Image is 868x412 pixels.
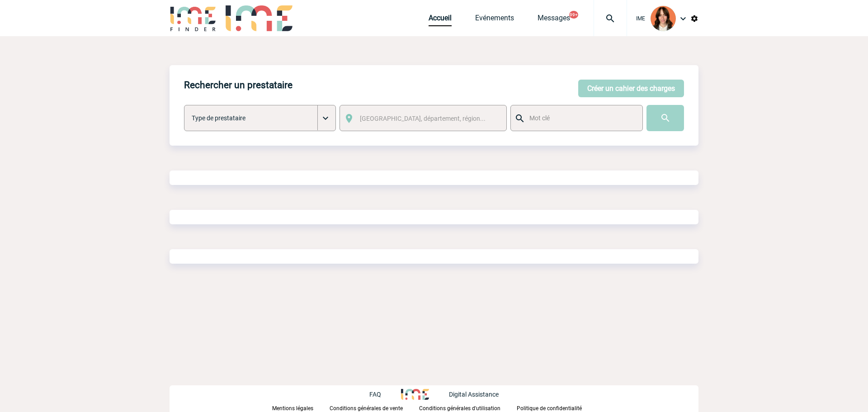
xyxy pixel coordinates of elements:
a: FAQ [369,389,401,398]
a: Evénements [475,14,514,26]
a: Conditions générales de vente [330,403,419,412]
p: Politique de confidentialité [517,405,582,412]
button: 99+ [569,11,578,19]
p: Digital Assistance [449,391,499,398]
a: Messages [538,14,570,26]
a: Accueil [429,14,452,26]
span: IME [636,15,645,22]
input: Mot clé [527,112,634,124]
p: Conditions générales de vente [330,405,403,412]
img: IME-Finder [170,5,217,31]
p: Mentions légales [272,405,313,412]
span: [GEOGRAPHIC_DATA], département, région... [360,115,486,122]
p: Conditions générales d'utilisation [419,405,500,412]
p: FAQ [369,391,381,398]
img: 94396-2.png [651,6,676,31]
a: Conditions générales d'utilisation [419,403,517,412]
h4: Rechercher un prestataire [184,80,292,90]
input: Submit [646,105,684,131]
img: http://www.idealmeetingsevents.fr/ [401,389,429,400]
a: Mentions légales [272,403,330,412]
a: Politique de confidentialité [517,403,596,412]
